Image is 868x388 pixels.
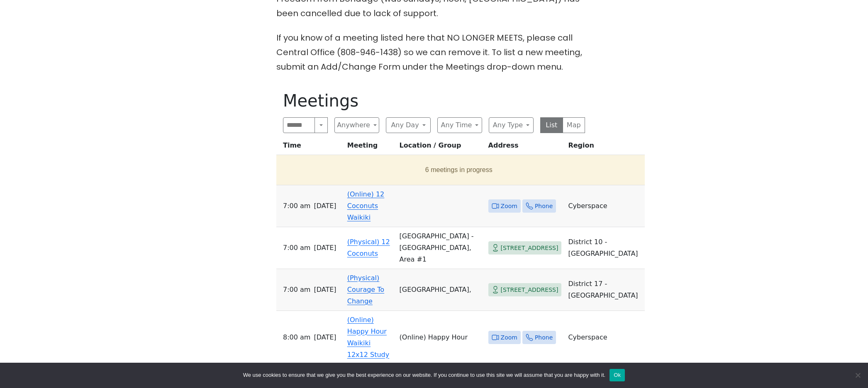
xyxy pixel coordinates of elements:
[283,117,315,133] input: Search
[501,243,558,253] span: [STREET_ADDRESS]
[334,117,379,133] button: Anywhere
[610,369,625,381] button: Ok
[565,185,644,227] td: Cyberspace
[563,117,585,133] button: Map
[347,190,385,221] a: (Online) 12 Coconuts Waikiki
[314,200,336,212] span: [DATE]
[347,238,390,257] a: (Physical) 12 Coconuts
[535,332,553,343] span: Phone
[315,117,328,133] button: Search
[314,242,336,254] span: [DATE]
[565,311,644,364] td: Cyberspace
[535,201,553,211] span: Phone
[565,269,644,311] td: District 17 - [GEOGRAPHIC_DATA]
[276,140,344,155] th: Time
[314,332,336,343] span: [DATE]
[396,227,485,269] td: [GEOGRAPHIC_DATA] - [GEOGRAPHIC_DATA], Area #1
[396,269,485,311] td: [GEOGRAPHIC_DATA],
[347,274,384,305] a: (Physical) Courage To Change
[501,201,517,211] span: Zoom
[489,117,534,133] button: Any Type
[283,284,310,296] span: 7:00 AM
[386,117,431,133] button: Any Day
[283,332,310,343] span: 8:00 AM
[276,31,592,74] p: If you know of a meeting listed here that NO LONGER MEETS, please call Central Office (808-946-14...
[540,117,563,133] button: List
[283,242,310,254] span: 7:00 AM
[485,140,565,155] th: Address
[283,200,310,212] span: 7:00 AM
[283,91,585,111] h1: Meetings
[437,117,482,133] button: Any Time
[314,284,336,296] span: [DATE]
[501,332,517,343] span: Zoom
[565,227,644,269] td: District 10 - [GEOGRAPHIC_DATA]
[501,285,558,295] span: [STREET_ADDRESS]
[280,158,638,182] button: 6 meetings in progress
[243,371,605,379] span: We use cookies to ensure that we give you the best experience on our website. If you continue to ...
[853,371,862,379] span: No
[565,140,644,155] th: Region
[347,316,389,359] a: (Online) Happy Hour Waikiki 12x12 Study
[396,140,485,155] th: Location / Group
[396,311,485,364] td: (Online) Happy Hour
[344,140,396,155] th: Meeting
